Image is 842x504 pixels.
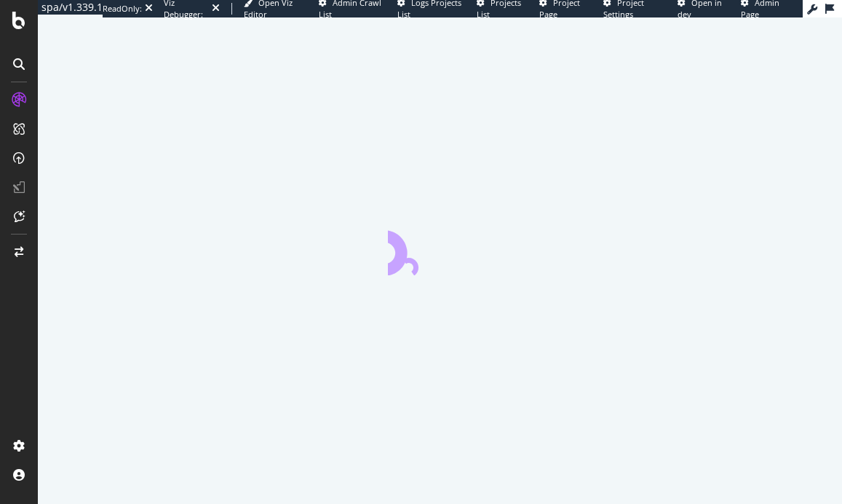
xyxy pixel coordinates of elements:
div: animation [388,223,493,275]
div: ReadOnly: [103,3,142,15]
